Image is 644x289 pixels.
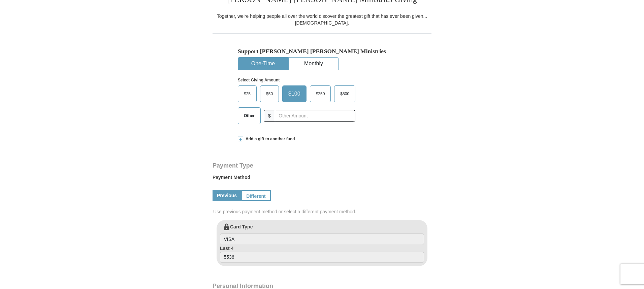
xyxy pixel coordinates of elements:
input: Card Type [220,233,424,245]
div: Together, we're helping people all over the world discover the greatest gift that has ever been g... [213,13,431,26]
span: $50 [263,89,276,99]
input: Last 4 [220,252,424,263]
span: $100 [285,89,304,99]
button: Monthly [289,58,339,70]
span: $500 [337,89,353,99]
span: Add a gift to another fund [243,136,295,142]
h4: Personal Information [213,283,431,289]
span: $250 [313,89,328,99]
input: Other Amount [275,110,355,122]
span: $25 [240,89,254,99]
label: Last 4 [220,245,424,263]
button: One-Time [238,58,288,70]
span: Other [240,111,258,121]
label: Card Type [220,223,424,245]
strong: Select Giving Amount [238,78,280,82]
h5: Support [PERSON_NAME] [PERSON_NAME] Ministries [238,48,406,55]
a: Different [241,190,271,201]
h4: Payment Type [213,163,431,168]
span: $ [264,110,275,122]
label: Payment Method [213,174,431,184]
a: Previous [213,190,241,201]
span: Use previous payment method or select a different payment method. [213,208,432,215]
